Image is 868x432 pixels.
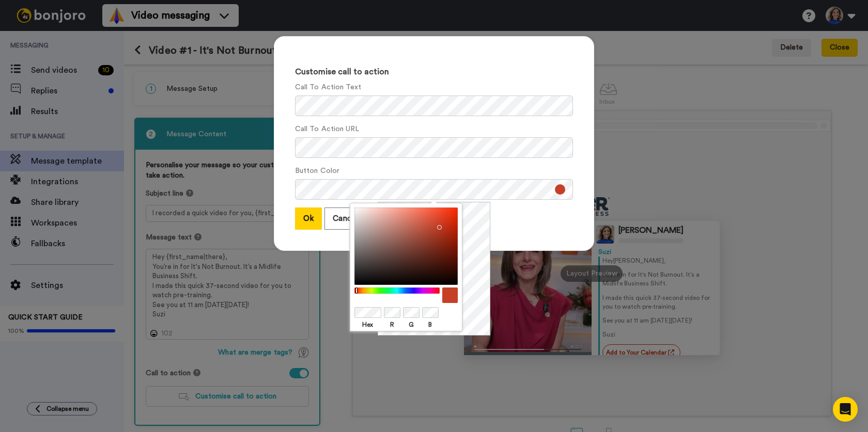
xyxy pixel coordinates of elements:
[324,207,366,230] button: Cancel
[403,320,420,329] label: G
[295,82,362,93] label: Call To Action Text
[833,397,858,422] div: Open Intercom Messenger
[354,320,381,329] label: Hex
[295,166,339,177] label: Button Color
[384,320,400,329] label: R
[295,68,573,77] h3: Customise call to action
[295,124,359,135] label: Call To Action URL
[295,207,322,230] button: Ok
[422,320,439,329] label: B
